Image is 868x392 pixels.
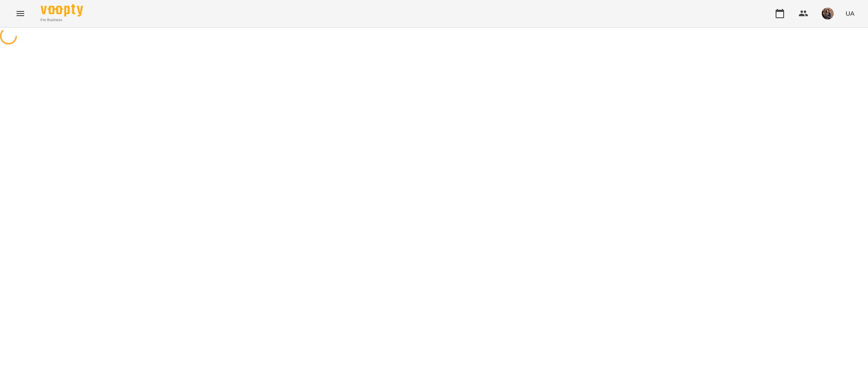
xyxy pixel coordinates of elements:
img: 6c17d95c07e6703404428ddbc75e5e60.jpg [822,8,834,19]
span: For Business [41,17,83,23]
img: Voopty Logo [41,4,83,17]
button: UA [842,6,858,21]
button: Menu [10,3,31,24]
span: UA [846,9,854,18]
